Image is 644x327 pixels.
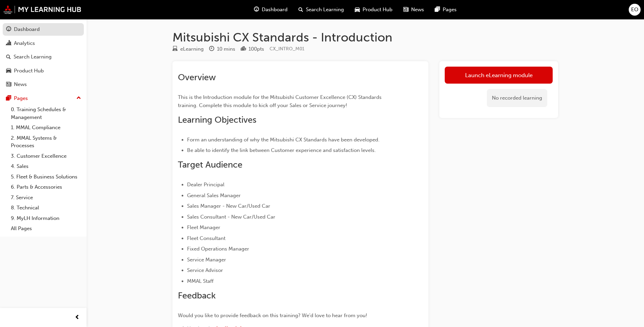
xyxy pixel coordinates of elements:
a: guage-iconDashboard [249,3,293,17]
span: car-icon [6,68,11,74]
span: Sales Consultant - New Car/Used Car [187,214,275,220]
a: Launch eLearning module [445,67,553,84]
span: Learning resource code [270,46,305,52]
span: Target Audience [178,159,242,170]
h1: Mitsubishi CX Standards - Introduction [172,30,558,45]
span: guage-icon [6,27,11,33]
span: news-icon [6,82,11,88]
span: Pages [443,6,457,14]
span: Fixed Operations Manager [187,246,249,252]
span: Would you like to provide feedback on this training? We'd love to hear from you! [178,312,367,319]
a: 0. Training Schedules & Management [8,104,84,122]
span: Sales Manager - New Car/Used Car [187,203,270,209]
span: guage-icon [254,5,259,14]
div: Duration [209,45,235,53]
span: Feedback [178,290,216,301]
span: Service Manager [187,257,226,263]
span: podium-icon [241,46,246,52]
button: EO [629,4,641,16]
div: 100 pts [249,45,264,53]
a: Dashboard [3,23,84,36]
span: News [411,6,424,14]
span: Learning Objectives [178,115,256,125]
div: Dashboard [14,25,40,33]
span: Overview [178,72,216,83]
span: learningResourceType_ELEARNING-icon [172,46,178,52]
div: No recorded learning [487,89,547,107]
a: Analytics [3,37,84,50]
div: Product Hub [14,67,44,75]
span: Dashboard [262,6,288,14]
a: 9. MyLH Information [8,213,84,224]
div: 10 mins [217,45,235,53]
span: Search Learning [306,6,344,14]
a: Search Learning [3,51,84,63]
button: DashboardAnalyticsSearch LearningProduct HubNews [3,22,84,92]
span: up-icon [76,94,81,103]
a: All Pages [8,223,84,234]
a: car-iconProduct Hub [349,3,398,17]
span: MMAL Staff [187,278,214,284]
div: Analytics [14,39,35,47]
span: Service Advisor [187,267,223,273]
a: 8. Technical [8,203,84,213]
span: Product Hub [363,6,392,14]
a: pages-iconPages [429,3,462,17]
a: Product Hub [3,65,84,77]
a: 5. Fleet & Business Solutions [8,172,84,182]
a: 3. Customer Excellence [8,151,84,161]
div: Points [241,45,264,53]
div: News [14,81,27,88]
span: search-icon [6,54,11,60]
span: prev-icon [75,313,80,322]
span: Fleet Consultant [187,235,225,241]
div: Search Learning [14,53,52,61]
span: chart-icon [6,40,11,47]
span: Be able to identify the link between Customer experience and satisfaction levels. [187,147,376,153]
div: eLearning [180,45,204,53]
span: EO [631,6,638,14]
a: 7. Service [8,192,84,203]
a: news-iconNews [398,3,429,17]
div: Type [172,45,204,53]
button: Pages [3,92,84,105]
span: Dealer Principal [187,182,224,188]
span: Form an understanding of why the Mitsubishi CX Standards have been developed. [187,137,380,143]
a: News [3,78,84,91]
div: Pages [14,94,28,102]
a: search-iconSearch Learning [293,3,349,17]
span: clock-icon [209,46,214,52]
span: car-icon [355,5,360,14]
a: 1. MMAL Compliance [8,122,84,133]
span: pages-icon [435,5,440,14]
span: Fleet Manager [187,224,220,230]
a: 6. Parts & Accessories [8,182,84,192]
span: pages-icon [6,96,11,102]
span: search-icon [298,5,303,14]
a: 4. Sales [8,161,84,172]
span: General Sales Manager [187,192,241,199]
span: news-icon [403,5,408,14]
a: 2. MMAL Systems & Processes [8,133,84,151]
span: This is the Introduction module for the Mitsubishi Customer Excellence (CX) Standards training. C... [178,94,383,108]
img: mmal [3,5,81,14]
